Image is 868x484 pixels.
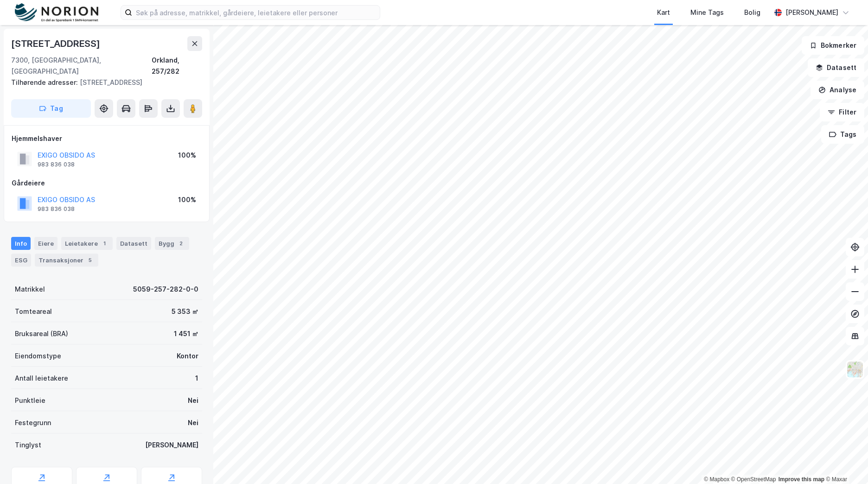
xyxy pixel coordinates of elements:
[178,150,196,161] div: 100%
[846,361,864,378] img: Z
[15,328,68,339] div: Bruksareal (BRA)
[785,7,838,18] div: [PERSON_NAME]
[174,328,198,339] div: 1 451 ㎡
[779,476,824,483] a: Improve this map
[132,6,380,19] input: Søk på adresse, matrikkel, gårdeiere, leietakere eller personer
[85,255,95,265] div: 5
[172,306,198,317] div: 5 353 ㎡
[116,237,151,250] div: Datasett
[15,350,61,362] div: Eiendomstype
[822,439,868,484] iframe: Chat Widget
[12,133,202,144] div: Hjemmelshaver
[811,81,864,99] button: Analyse
[188,395,198,406] div: Nei
[821,125,864,144] button: Tags
[744,7,760,18] div: Bolig
[177,350,198,362] div: Kontor
[704,476,729,483] a: Mapbox
[11,78,80,86] span: Tilhørende adresser:
[11,55,152,77] div: 7300, [GEOGRAPHIC_DATA], [GEOGRAPHIC_DATA]
[188,417,198,428] div: Nei
[15,3,98,22] img: norion-logo.80e7a08dc31c2e691866.png
[808,58,864,77] button: Datasett
[11,77,195,88] div: [STREET_ADDRESS]
[15,284,45,295] div: Matrikkel
[38,205,75,213] div: 983 836 038
[11,254,31,267] div: ESG
[35,254,98,267] div: Transaksjoner
[61,237,113,250] div: Leietakere
[11,237,31,250] div: Info
[731,476,776,483] a: OpenStreetMap
[802,36,864,55] button: Bokmerker
[15,306,52,317] div: Tomteareal
[155,237,189,250] div: Bygg
[34,237,57,250] div: Eiere
[178,194,196,205] div: 100%
[195,373,198,384] div: 1
[15,417,51,428] div: Festegrunn
[15,373,68,384] div: Antall leietakere
[15,439,41,451] div: Tinglyst
[38,161,75,168] div: 983 836 038
[12,178,202,189] div: Gårdeiere
[657,7,670,18] div: Kart
[100,239,109,248] div: 1
[15,395,45,406] div: Punktleie
[820,103,864,121] button: Filter
[152,55,202,77] div: Orkland, 257/282
[690,7,724,18] div: Mine Tags
[133,284,198,295] div: 5059-257-282-0-0
[145,439,198,451] div: [PERSON_NAME]
[11,99,91,118] button: Tag
[822,439,868,484] div: Kontrollprogram for chat
[176,239,185,248] div: 2
[11,36,102,51] div: [STREET_ADDRESS]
